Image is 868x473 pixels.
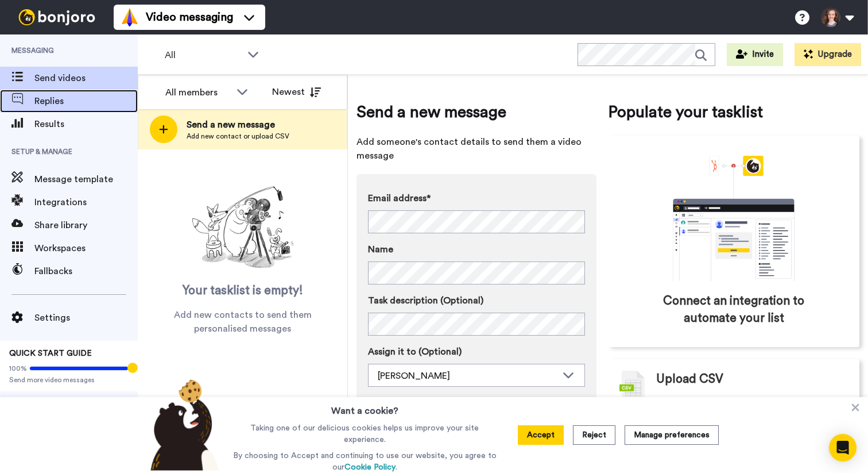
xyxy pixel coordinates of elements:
[165,86,231,99] div: All members
[34,264,138,278] span: Fallbacks
[368,191,585,205] label: Email address*
[368,345,585,359] label: Assign it to (Optional)
[34,117,138,131] span: Results
[9,364,27,373] span: 100%
[140,379,225,471] img: bear-with-cookie.png
[727,43,783,66] button: Invite
[263,80,330,103] button: Newest
[34,241,138,255] span: Workspaces
[34,71,138,85] span: Send videos
[34,94,138,108] span: Replies
[121,8,139,26] img: vm-color.svg
[34,218,138,232] span: Share library
[518,425,564,445] button: Accept
[795,43,861,66] button: Upgrade
[656,371,723,388] span: Upload CSV
[34,311,138,325] span: Settings
[9,349,92,357] span: QUICK START GUIDE
[34,195,138,209] span: Integrations
[619,371,645,399] img: csv-grey.png
[187,118,289,132] span: Send a new message
[573,425,615,445] button: Reject
[155,308,330,336] span: Add new contacts to send them personalised messages
[657,293,811,327] span: Connect an integration to automate your list
[14,9,100,25] img: bj-logo-header-white.svg
[230,422,499,445] p: Taking one of our delicious cookies helps us improve your site experience.
[34,172,138,186] span: Message template
[165,48,242,62] span: All
[146,9,233,25] span: Video messaging
[344,463,396,471] a: Cookie Policy
[829,434,857,462] div: Open Intercom Messenger
[368,294,585,307] label: Task description (Optional)
[608,101,859,124] span: Populate your tasklist
[625,425,719,445] button: Manage preferences
[368,243,393,256] span: Name
[185,182,300,274] img: ready-set-action.png
[356,101,596,124] span: Send a new message
[9,375,129,384] span: Send more video messages
[127,363,138,373] div: Tooltip anchor
[331,397,398,418] h3: Want a cookie?
[187,132,289,141] span: Add new contact or upload CSV
[378,369,557,383] div: [PERSON_NAME]
[356,135,596,163] span: Add someone's contact details to send them a video message
[648,156,820,281] div: animation
[230,450,499,473] p: By choosing to Accept and continuing to use our website, you agree to our .
[183,282,303,299] span: Your tasklist is empty!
